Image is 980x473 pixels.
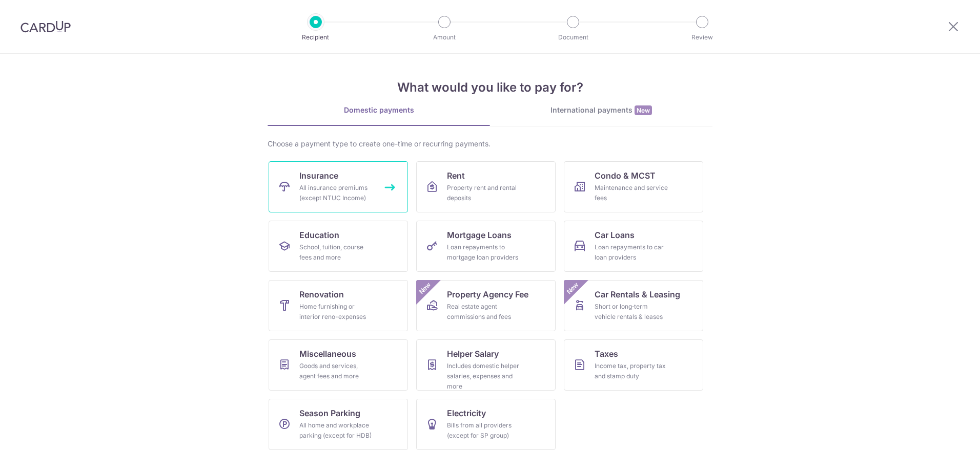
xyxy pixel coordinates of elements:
span: Rent [447,169,465,182]
a: TaxesIncome tax, property tax and stamp duty [564,339,703,391]
span: Property Agency Fee [447,288,528,300]
span: Help [23,7,44,16]
a: Property Agency FeeReal estate agent commissions and feesNew [416,280,556,331]
div: All insurance premiums (except NTUC Income) [299,183,373,203]
span: Miscellaneous [299,348,356,360]
span: Season Parking [299,407,360,419]
div: Domestic payments [268,105,490,115]
span: Helper Salary [447,348,499,360]
span: Insurance [299,169,338,182]
p: Recipient [278,32,354,42]
p: Document [535,32,611,42]
span: Car Rentals & Leasing [595,288,680,300]
div: Maintenance and service fees [595,183,668,203]
a: RentProperty rent and rental deposits [416,161,556,212]
span: Mortgage Loans [447,229,512,241]
h4: What would you like to pay for? [268,78,712,97]
span: New [564,280,581,297]
a: Helper SalaryIncludes domestic helper salaries, expenses and more [416,339,556,391]
a: InsuranceAll insurance premiums (except NTUC Income) [269,161,408,212]
div: All home and workplace parking (except for HDB) [299,420,373,441]
a: ElectricityBills from all providers (except for SP group) [416,399,556,450]
a: Car Rentals & LeasingShort or long‑term vehicle rentals & leasesNew [564,280,703,331]
a: Condo & MCSTMaintenance and service fees [564,161,703,212]
div: Real estate agent commissions and fees [447,302,521,322]
div: Goods and services, agent fees and more [299,361,373,381]
div: Choose a payment type to create one-time or recurring payments. [268,139,712,149]
div: School, tuition, course fees and more [299,242,373,263]
div: Loan repayments to car loan providers [595,242,668,263]
p: Amount [406,32,482,42]
div: International payments [490,105,712,116]
span: Taxes [595,348,618,360]
span: Condo & MCST [595,169,656,182]
span: New [417,280,434,297]
a: MiscellaneousGoods and services, agent fees and more [269,339,408,391]
div: Income tax, property tax and stamp duty [595,361,668,381]
div: Property rent and rental deposits [447,183,521,203]
a: Season ParkingAll home and workplace parking (except for HDB) [269,399,408,450]
span: Car Loans [595,229,635,241]
a: Mortgage LoansLoan repayments to mortgage loan providers [416,221,556,272]
div: Short or long‑term vehicle rentals & leases [595,302,668,322]
img: CardUp [21,20,71,33]
span: Electricity [447,407,486,419]
div: Home furnishing or interior reno-expenses [299,302,373,322]
div: Bills from all providers (except for SP group) [447,420,521,441]
p: Review [664,32,740,42]
span: New [635,105,652,115]
span: Renovation [299,288,344,300]
span: Education [299,229,339,241]
a: Car LoansLoan repayments to car loan providers [564,221,703,272]
a: EducationSchool, tuition, course fees and more [269,221,408,272]
div: Includes domestic helper salaries, expenses and more [447,361,521,392]
div: Loan repayments to mortgage loan providers [447,242,521,263]
a: RenovationHome furnishing or interior reno-expenses [269,280,408,331]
